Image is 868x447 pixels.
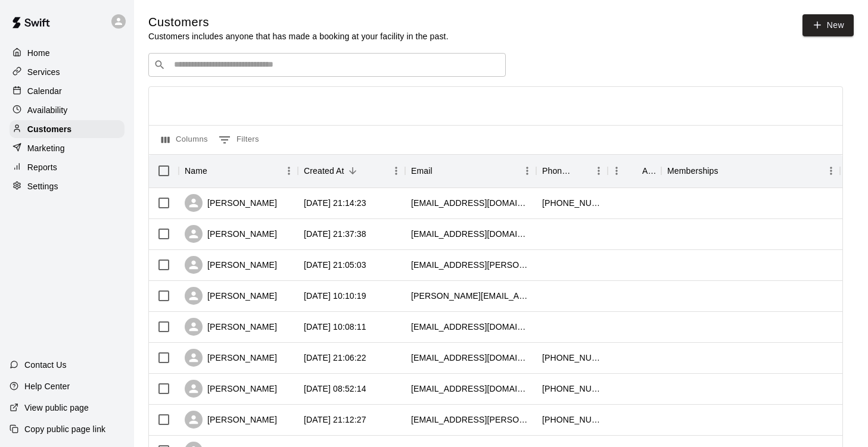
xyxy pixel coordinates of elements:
[10,158,125,176] a: Reports
[411,228,530,240] div: jeffavis@gmail.com
[280,162,298,180] button: Menu
[542,352,602,364] div: +15194985751
[216,130,262,149] button: Show filters
[304,228,366,240] div: 2025-08-08 21:37:38
[24,359,67,371] p: Contact Us
[27,47,50,59] p: Home
[304,414,366,426] div: 2025-07-30 21:12:27
[667,154,718,187] div: Memberships
[542,414,602,426] div: +15195751163
[10,139,125,157] a: Marketing
[387,162,405,180] button: Menu
[344,162,361,179] button: Sort
[590,162,608,180] button: Menu
[542,197,602,209] div: +15196162006
[10,177,125,195] a: Settings
[10,120,125,138] a: Customers
[185,194,277,212] div: [PERSON_NAME]
[27,161,57,173] p: Reports
[158,130,211,149] button: Select columns
[542,383,602,395] div: +15197028378
[411,414,530,426] div: bbarsness@rogers.com
[27,123,71,135] p: Customers
[405,154,536,187] div: Email
[411,321,530,333] div: jakubaitismatt@gmail.com
[185,411,277,429] div: [PERSON_NAME]
[27,142,65,154] p: Marketing
[411,259,530,271] div: mark.bakker@axiomtrades.com
[179,154,298,187] div: Name
[573,162,590,179] button: Sort
[10,82,125,100] a: Calendar
[304,290,366,302] div: 2025-08-08 10:10:19
[27,85,62,97] p: Calendar
[608,162,626,180] button: Menu
[207,162,224,179] button: Sort
[24,402,89,414] p: View public page
[304,383,366,395] div: 2025-07-31 08:52:14
[433,162,449,179] button: Sort
[185,349,277,367] div: [PERSON_NAME]
[802,14,854,36] a: New
[411,352,530,364] div: jc2chan@gmail.com
[10,44,125,62] a: Home
[27,66,60,78] p: Services
[304,259,366,271] div: 2025-08-08 21:05:03
[304,321,366,333] div: 2025-08-08 10:08:11
[24,380,70,392] p: Help Center
[822,162,840,180] button: Menu
[148,53,506,77] div: Search customers by name or email
[10,101,125,119] a: Availability
[642,154,655,187] div: Age
[185,154,207,187] div: Name
[411,154,433,187] div: Email
[27,104,68,116] p: Availability
[24,423,105,435] p: Copy public page link
[185,256,277,274] div: [PERSON_NAME]
[536,154,608,187] div: Phone Number
[304,154,344,187] div: Created At
[411,383,530,395] div: shawnjak@gmail.com
[185,225,277,243] div: [PERSON_NAME]
[608,154,661,187] div: Age
[148,14,449,30] h5: Customers
[185,380,277,398] div: [PERSON_NAME]
[148,30,449,42] p: Customers includes anyone that has made a booking at your facility in the past.
[661,154,840,187] div: Memberships
[27,180,58,192] p: Settings
[10,63,125,81] a: Services
[542,154,573,187] div: Phone Number
[411,197,530,209] div: kellypope@hotmail.com
[304,197,366,209] div: 2025-08-10 21:14:23
[518,162,536,180] button: Menu
[185,318,277,336] div: [PERSON_NAME]
[411,290,530,302] div: trevor.boddam@waterloobaseball.ca
[718,162,735,179] button: Sort
[304,352,366,364] div: 2025-08-07 21:06:22
[626,162,642,179] button: Sort
[185,287,277,305] div: [PERSON_NAME]
[298,154,405,187] div: Created At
